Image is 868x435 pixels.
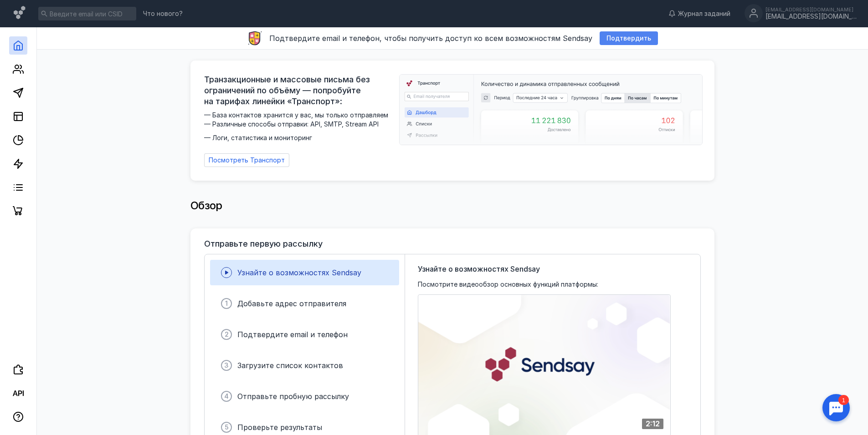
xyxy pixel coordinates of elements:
h3: Отправьте первую рассылку [204,239,323,248]
span: 3 [224,361,229,369]
span: 2 [225,330,229,339]
a: Посмотреть Транспорт [204,153,289,167]
span: Добавьте адрес отправителя [237,299,346,308]
span: Проверьте результаты [237,423,322,432]
div: [EMAIL_ADDRESS][DOMAIN_NAME] [765,7,857,12]
span: 5 [225,423,229,431]
div: 2:12 [642,419,663,429]
span: Транзакционные и массовые письма без ограничений по объёму — попробуйте на тарифах линейки «Транс... [204,74,394,107]
img: dashboard-transport-banner [400,75,702,145]
span: Отправьте пробную рассылку [237,392,349,401]
span: Что нового? [143,10,183,17]
input: Введите email или CSID [38,7,136,20]
a: Журнал заданий [664,9,735,18]
span: Подтвердите email и телефон [237,330,348,339]
div: [EMAIL_ADDRESS][DOMAIN_NAME] [765,13,857,20]
span: 4 [224,392,229,400]
span: Посмотреть Транспорт [209,157,285,164]
span: Узнайте о возможностях Sendsay [418,263,540,274]
span: Подтвердите email и телефон, чтобы получить доступ ко всем возможностям Sendsay [269,34,592,43]
span: Журнал заданий [678,9,730,18]
button: Подтвердить [600,31,658,45]
span: — База контактов хранится у вас, мы только отправляем — Различные способы отправки: API, SMTP, St... [204,111,394,142]
span: Посмотрите видеообзор основных функций платформы: [418,280,598,289]
span: 1 [225,299,228,308]
span: Подтвердить [606,35,651,42]
a: Что нового? [139,10,187,17]
span: Загрузите список контактов [237,361,343,370]
div: 1 [21,5,31,15]
span: Узнайте о возможностях Sendsay [237,268,361,277]
span: Обзор [190,199,222,212]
